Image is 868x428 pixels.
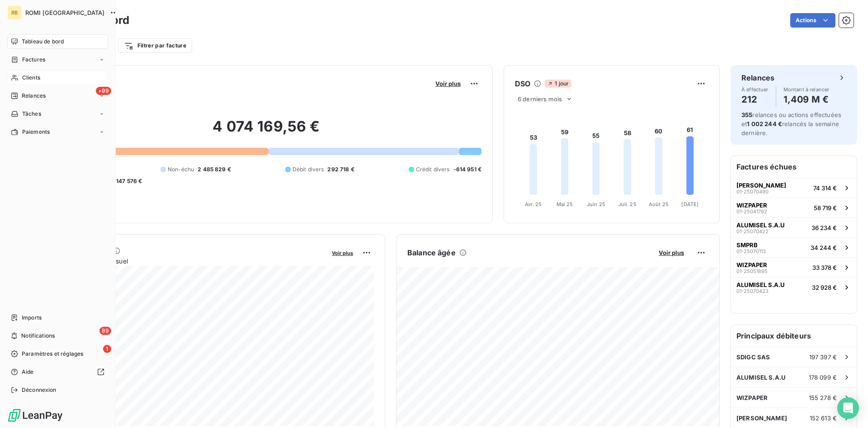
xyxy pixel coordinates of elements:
h6: Factures échues [731,156,857,178]
span: 01-25041792 [736,209,767,214]
span: Voir plus [435,80,461,87]
a: Aide [7,365,108,379]
span: 178 099 € [809,374,837,381]
span: SDIGC SAS [736,353,770,361]
button: Actions [790,13,835,28]
span: Débit divers [292,165,324,174]
button: WIZPAPER01-2505189533 378 € [731,257,857,277]
h6: Relances [741,72,774,83]
span: Imports [22,314,42,322]
span: Tâches [22,110,41,118]
h6: Principaux débiteurs [731,325,857,347]
h4: 1,409 M € [783,92,830,107]
span: Notifications [21,332,55,340]
span: 152 613 € [810,414,837,422]
span: 292 718 € [327,165,354,174]
tspan: Mai 25 [557,201,573,207]
span: Tableau de bord [22,38,64,46]
h6: DSO [515,78,530,89]
span: WIZPAPER [736,202,767,209]
span: 1 jour [545,80,571,88]
span: -614 951 € [453,165,482,174]
span: Crédit divers [416,165,450,174]
span: Aide [22,368,34,376]
span: 1 [103,345,111,353]
span: Paramètres et réglages [22,350,83,358]
span: À effectuer [741,87,769,92]
span: Déconnexion [22,386,57,394]
span: 2 485 829 € [198,165,231,174]
span: 155 278 € [809,394,837,401]
tspan: Avr. 25 [525,201,542,207]
span: ALUMISEL S.A.U [736,221,785,229]
span: 01-25070423 [736,288,769,294]
span: Voir plus [332,250,353,256]
span: -147 576 € [113,177,142,185]
button: Filtrer par facture [118,38,192,53]
span: 01-25051895 [736,268,768,274]
h4: 212 [741,92,769,107]
span: 1 002 244 € [747,120,782,127]
span: 36 234 € [811,224,837,231]
button: SMPRB01-2507011334 244 € [731,237,857,257]
span: ALUMISEL S.A.U [736,281,785,288]
h6: Balance âgée [407,247,456,258]
span: [PERSON_NAME] [736,414,787,422]
span: 355 [741,111,752,118]
button: Voir plus [433,80,463,88]
span: 01-25070490 [736,189,769,194]
span: Clients [22,74,40,82]
div: RB [7,5,22,20]
button: Voir plus [329,249,356,257]
span: 58 719 € [814,204,837,212]
button: WIZPAPER01-2504179258 719 € [731,198,857,217]
span: Non-échu [168,165,194,174]
span: ROMI [GEOGRAPHIC_DATA] [25,9,104,16]
button: ALUMISEL S.A.U01-2507042332 928 € [731,277,857,297]
span: Relances [22,92,46,100]
span: WIZPAPER [736,394,768,401]
span: Factures [22,56,45,64]
button: Voir plus [656,249,687,257]
span: WIZPAPER [736,261,767,268]
div: Open Intercom Messenger [837,397,859,419]
span: 6 derniers mois [518,95,562,103]
span: +99 [96,87,111,95]
tspan: Août 25 [649,201,669,207]
span: 01-25070422 [736,229,769,234]
span: Paiements [22,128,50,136]
span: 197 397 € [809,353,837,361]
tspan: Juin 25 [587,201,605,207]
span: Voir plus [659,249,684,256]
span: 33 378 € [812,264,837,271]
span: 74 314 € [813,184,837,192]
span: 32 928 € [812,284,837,291]
span: 01-25070113 [736,249,766,254]
tspan: Juil. 25 [618,201,637,207]
span: 34 244 € [811,244,837,251]
span: SMPRB [736,241,758,249]
h2: 4 074 169,56 € [51,118,481,145]
span: Montant à relancer [783,87,830,92]
img: Logo LeanPay [7,408,63,423]
button: ALUMISEL S.A.U01-2507042236 234 € [731,217,857,237]
span: 89 [99,327,111,335]
tspan: [DATE] [681,201,698,207]
button: [PERSON_NAME]01-2507049074 314 € [731,178,857,198]
span: ALUMISEL S.A.U [736,374,786,381]
span: [PERSON_NAME] [736,182,786,189]
span: relances ou actions effectuées et relancés la semaine dernière. [741,111,841,136]
span: Chiffre d'affaires mensuel [51,256,325,266]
